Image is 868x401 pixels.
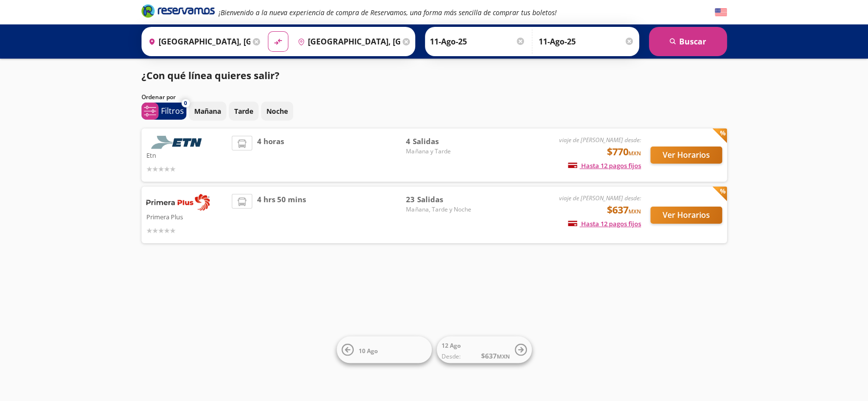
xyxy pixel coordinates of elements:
a: Brand Logo [141,3,215,21]
em: ¡Bienvenido a la nueva experiencia de compra de Reservamos, una forma más sencilla de comprar tus... [219,8,557,17]
button: Ver Horarios [650,207,722,224]
button: Buscar [649,27,727,56]
small: MXN [497,353,510,360]
span: 4 Salidas [406,136,474,147]
span: $637 [607,203,641,217]
button: English [715,6,727,19]
p: Noche [266,106,288,116]
p: ¿Con qué línea quieres salir? [141,68,280,83]
em: viaje de [PERSON_NAME] desde: [559,194,641,202]
small: MXN [628,149,641,157]
button: Mañana [189,102,226,121]
span: Desde: [442,352,461,361]
i: Brand Logo [141,3,215,18]
span: $770 [607,145,641,159]
input: Buscar Destino [294,29,400,54]
input: Buscar Origen [144,29,251,54]
button: Ver Horarios [650,147,722,164]
p: Ordenar por [141,93,176,102]
p: Primera Plus [146,211,227,222]
span: 4 horas [257,136,284,174]
p: Filtros [161,105,184,117]
input: Opcional [539,29,634,54]
span: 0 [184,99,187,107]
span: 23 Salidas [406,194,474,205]
p: Etn [146,149,227,161]
button: 10 Ago [337,337,432,363]
span: 12 Ago [442,341,461,350]
input: Elegir Fecha [430,29,525,54]
span: 4 hrs 50 mins [257,194,306,236]
span: Mañana, Tarde y Noche [406,205,474,214]
span: Mañana y Tarde [406,147,474,156]
button: 12 AgoDesde:$637MXN [437,337,532,363]
em: viaje de [PERSON_NAME] desde: [559,136,641,144]
span: Hasta 12 pagos fijos [568,161,641,170]
span: Hasta 12 pagos fijos [568,219,641,228]
img: Etn [146,136,210,149]
button: Tarde [229,102,259,121]
p: Tarde [234,106,253,116]
img: Primera Plus [146,194,210,211]
p: Mañana [194,106,221,116]
span: $ 637 [481,351,510,361]
button: Noche [261,102,293,121]
small: MXN [628,208,641,215]
span: 10 Ago [359,346,378,355]
button: 0Filtros [141,103,186,120]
